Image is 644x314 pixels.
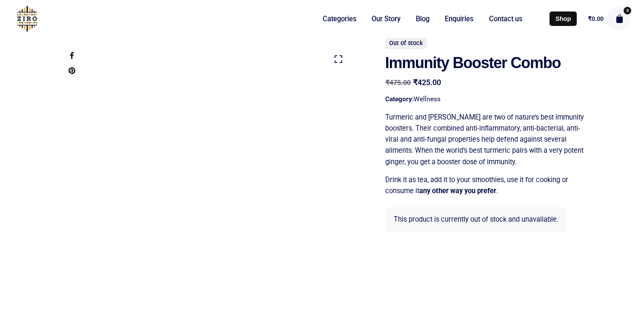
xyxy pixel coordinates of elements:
a: Enquiries [437,9,481,28]
a: Shop [550,11,577,26]
button: cart [607,7,631,31]
a: Blog [408,9,437,28]
span: 0 [624,7,631,14]
span: Enquiries [445,14,473,23]
span: Out of stock [385,38,427,49]
a: Wellness [414,95,441,103]
span: ₹ [588,15,592,23]
a: Our Story [364,9,408,28]
a: ZIRO [13,3,42,35]
bdi: 475.00 [385,79,411,87]
span: ₹ [413,78,418,87]
img: ZIRO [13,6,42,31]
a: ₹0.00 [588,15,604,22]
strong: any other way you prefer [419,187,496,195]
span: Contact us [489,14,522,23]
h1: Immunity Booster Combo [385,54,590,71]
span: Drink it as tea, add it to your smoothies, use it for cooking or consume it . [385,176,568,195]
a: Categories [315,9,364,28]
bdi: 425.00 [413,78,441,87]
span: Turmeric and [PERSON_NAME] are two of nature’s best immunity boosters. Their combined anti-inflam... [385,113,584,166]
div: This product is currently out of stock and unavailable. [385,207,567,232]
bdi: 0.00 [588,15,604,23]
span: ₹ [385,79,389,87]
span: Our Story [372,14,401,23]
span: Categories [323,14,356,23]
span: Blog [416,14,429,23]
a: Contact us [481,9,530,28]
span: Category: [385,95,441,103]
